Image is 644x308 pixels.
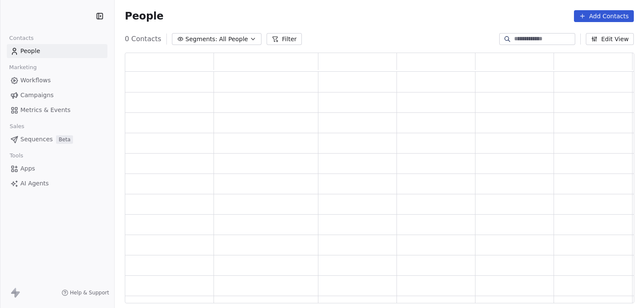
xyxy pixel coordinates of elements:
a: Help & Support [62,289,109,296]
span: People [20,47,40,56]
span: Help & Support [70,289,109,296]
a: Metrics & Events [7,103,107,117]
button: Filter [267,33,302,45]
a: Workflows [7,73,107,87]
span: Contacts [6,32,37,45]
a: SequencesBeta [7,132,107,146]
a: Campaigns [7,88,107,102]
span: Segments: [186,35,217,44]
span: Campaigns [20,91,53,100]
a: AI Agents [7,176,107,190]
span: Sequences [20,135,53,144]
span: AI Agents [20,179,49,188]
button: Add Contacts [574,10,634,22]
span: Apps [20,164,35,173]
span: Marketing [6,61,40,74]
span: All People [219,35,248,44]
span: Beta [56,135,73,144]
span: Tools [6,149,27,162]
a: Apps [7,162,107,176]
span: People [125,10,163,22]
span: 0 Contacts [125,34,161,44]
span: Sales [6,120,28,133]
button: Edit View [586,33,634,45]
a: People [7,44,107,58]
span: Metrics & Events [20,106,70,115]
span: Workflows [20,76,51,85]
